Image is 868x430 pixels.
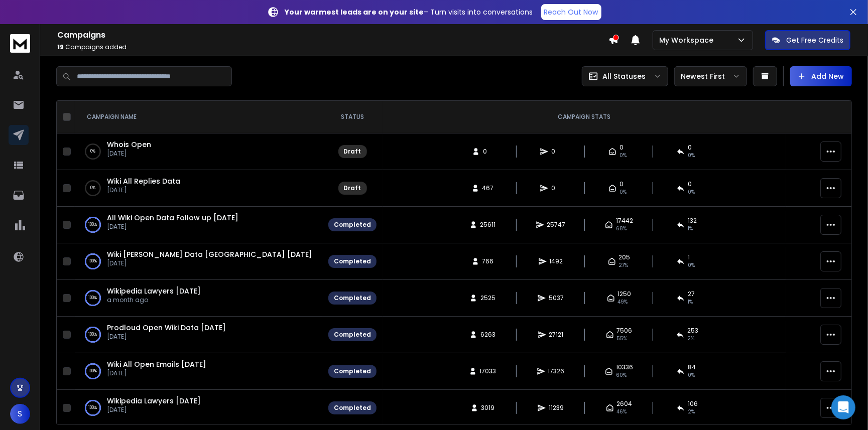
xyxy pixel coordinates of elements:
span: 46 % [617,408,627,416]
p: [DATE] [107,259,312,267]
td: 0%Wiki All Replies Data[DATE] [75,170,322,207]
td: 100%Wiki All Open Emails [DATE][DATE] [75,353,322,390]
p: 100 % [89,330,97,340]
span: 1492 [550,257,563,265]
span: 17442 [616,217,633,225]
p: [DATE] [107,150,151,158]
td: 100%Wikipedia Lawyers [DATE]a month ago [75,280,322,317]
span: 17033 [480,367,497,375]
p: – Turn visits into conversations [285,7,533,17]
span: 11239 [549,404,564,412]
span: 55 % [617,335,628,343]
div: Completed [334,404,371,412]
h1: Campaigns [57,29,608,41]
div: Draft [344,148,361,156]
th: CAMPAIGN STATS [383,101,786,133]
a: Wiki All Open Emails [DATE] [107,359,206,369]
a: Wiki [PERSON_NAME] Data [GEOGRAPHIC_DATA] [DATE] [107,249,312,259]
span: 132 [688,217,697,225]
button: S [10,404,30,424]
p: 100 % [89,293,97,303]
span: 0% [688,188,695,196]
span: 10336 [616,363,633,371]
th: STATUS [322,101,383,133]
span: 2 % [687,335,694,343]
p: a month ago [107,296,201,304]
p: 100 % [89,256,97,266]
span: 0 % [688,261,695,269]
span: 0 [619,180,624,188]
p: 0 % [90,183,95,193]
span: 1 % [688,298,693,306]
span: 17326 [548,367,565,375]
span: 27 [688,290,695,298]
div: Completed [334,221,371,229]
p: 100 % [89,220,97,230]
button: Get Free Credits [765,30,850,50]
span: 2 % [688,408,695,416]
p: 0 % [90,147,95,157]
span: 253 [687,327,698,335]
p: 100 % [89,366,97,376]
a: All Wiki Open Data Follow up [DATE] [107,213,238,223]
td: 0%Whois Open[DATE] [75,133,322,170]
a: Wikipedia Lawyers [DATE] [107,396,201,406]
div: Completed [334,294,371,302]
span: 1250 [618,290,632,298]
span: Whois Open [107,139,151,150]
span: 0 [483,148,493,156]
span: 5037 [549,294,564,302]
td: 100%All Wiki Open Data Follow up [DATE][DATE] [75,207,322,243]
p: 100 % [89,403,97,413]
button: Newest First [674,66,747,86]
p: All Statuses [602,71,646,81]
span: 25747 [547,221,566,229]
span: 60 % [616,371,627,379]
p: [DATE] [107,369,206,377]
p: [DATE] [107,186,180,194]
a: Wikipedia Lawyers [DATE] [107,286,201,296]
div: Completed [334,367,371,375]
div: Draft [344,184,361,192]
span: 106 [688,400,698,408]
p: [DATE] [107,223,238,231]
a: Reach Out Now [541,4,601,20]
td: 100%Prodloud Open Wiki Data [DATE][DATE] [75,317,322,353]
span: 0 [551,184,561,192]
span: 25611 [480,221,496,229]
span: 27121 [549,331,564,339]
span: 0 [688,144,692,152]
div: Open Intercom Messenger [831,395,855,419]
span: 49 % [618,298,628,306]
span: 3019 [481,404,495,412]
td: 100%Wiki [PERSON_NAME] Data [GEOGRAPHIC_DATA] [DATE][DATE] [75,243,322,280]
p: My Workspace [659,35,717,45]
span: 27 % [619,261,629,269]
span: 467 [482,184,494,192]
div: Completed [334,331,371,339]
p: Campaigns added [57,43,608,51]
span: 19 [57,43,64,51]
span: 6263 [480,331,495,339]
a: Prodloud Open Wiki Data [DATE] [107,323,226,333]
span: 2525 [480,294,495,302]
p: Reach Out Now [544,7,598,17]
div: Completed [334,257,371,265]
span: 766 [482,257,494,265]
span: 0% [619,188,627,196]
p: [DATE] [107,333,226,341]
p: Get Free Credits [786,35,843,45]
strong: Your warmest leads are on your site [285,7,424,17]
th: CAMPAIGN NAME [75,101,322,133]
td: 100%Wikipedia Lawyers [DATE][DATE] [75,390,322,426]
span: 2604 [617,400,633,408]
span: 0 [619,144,624,152]
span: 1 % [688,225,693,233]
